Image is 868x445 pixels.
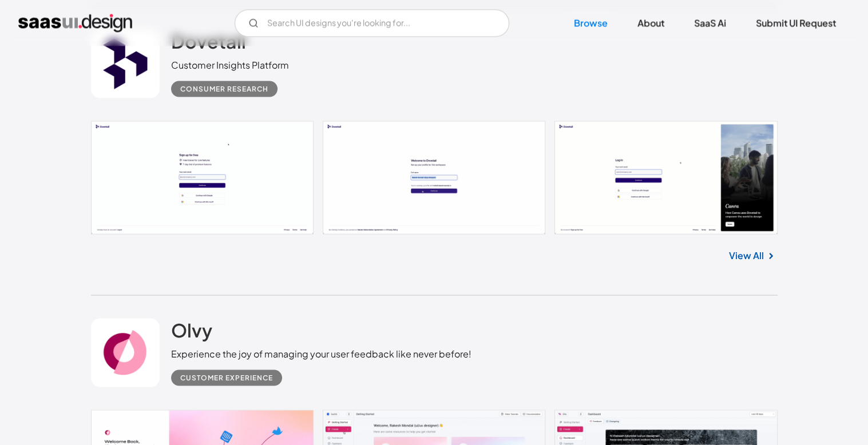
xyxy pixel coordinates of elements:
div: Experience the joy of managing your user feedback like never before! [171,347,471,360]
a: Submit UI Request [742,10,850,35]
a: home [18,14,132,32]
div: Customer Insights Platform [171,58,289,71]
a: About [624,10,678,35]
form: Email Form [235,9,509,37]
input: Search UI designs you're looking for... [235,9,509,37]
a: SaaS Ai [680,10,740,35]
a: Olvy [171,318,212,347]
a: View All [729,248,764,262]
a: Browse [560,10,621,35]
div: Consumer Research [180,82,268,96]
div: Customer Experience [180,371,273,384]
h2: Olvy [171,318,212,341]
